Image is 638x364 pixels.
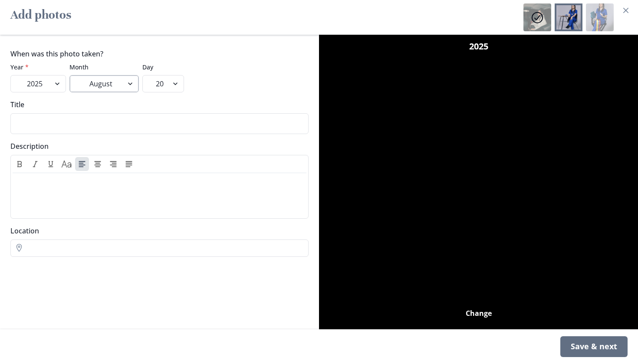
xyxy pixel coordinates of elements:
[106,157,120,171] button: Align right
[69,75,139,92] select: Month
[122,157,136,171] button: Align justify
[10,3,71,31] h2: Add photos
[459,305,499,322] button: Change
[75,157,89,171] button: Align left
[619,3,633,17] button: Close
[13,157,26,171] button: Bold
[469,40,488,53] span: 2025
[59,157,73,171] button: Heading
[28,157,42,171] button: Italic
[10,141,303,151] label: Description
[10,62,61,72] label: Year
[322,35,635,329] img: Photo
[91,157,105,171] button: Align center
[44,157,58,171] button: Underline
[69,62,134,72] label: Month
[560,336,628,357] div: Save & next
[10,226,303,236] label: Location
[142,62,179,72] label: Day
[142,75,184,92] select: Day
[10,49,103,59] legend: When was this photo taken?
[10,99,303,110] label: Title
